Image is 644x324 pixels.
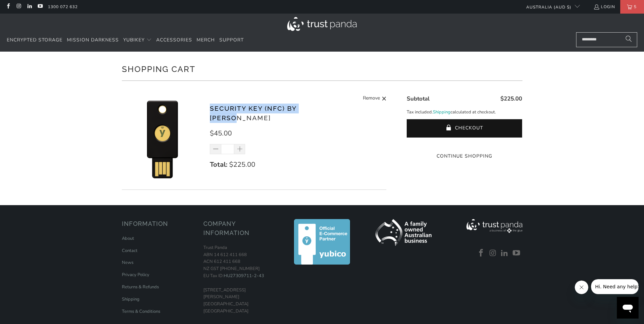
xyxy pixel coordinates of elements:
[156,32,192,48] a: Accessories
[197,32,215,48] a: Merch
[122,235,134,241] a: About
[7,32,62,48] a: Encrypted Storage
[37,4,43,10] a: Trust Panda Australia on YouTube
[363,94,387,103] a: Remove
[156,37,192,43] span: Accessories
[210,160,227,169] strong: Total:
[5,4,11,10] a: Trust Panda Australia on Facebook
[219,37,244,43] span: Support
[122,296,140,302] a: Shipping
[512,249,522,258] a: Trust Panda Australia on YouTube
[407,152,522,160] a: Continue Shopping
[593,3,615,11] a: Login
[407,119,522,138] button: Checkout
[210,129,232,138] span: $45.00
[210,105,296,122] a: Security Key (NFC) by [PERSON_NAME]
[407,95,429,103] span: Subtotal
[203,244,278,315] p: Trust Panda ABN 14 612 411 668 ACN 612 411 668 NZ GST [PHONE_NUMBER] EU Tax ID: [STREET_ADDRESS][...
[576,32,637,47] input: Search...
[122,284,159,290] a: Returns & Refunds
[363,94,380,103] span: Remove
[122,248,137,254] a: Contact
[7,37,62,43] span: Encrypted Storage
[620,32,637,47] button: Search
[122,98,203,179] img: Security Key (NFC) by Yubico
[123,37,145,43] span: YubiKey
[591,279,639,294] iframe: Message from company
[122,308,160,314] a: Terms & Conditions
[287,17,357,31] img: Trust Panda Australia
[122,259,133,266] a: News
[67,37,119,43] span: Mission Darkness
[219,32,244,48] a: Support
[122,62,522,75] h1: Shopping Cart
[122,272,149,278] a: Privacy Policy
[16,4,21,10] a: Trust Panda Australia on Instagram
[488,249,498,258] a: Trust Panda Australia on Instagram
[197,37,215,43] span: Merch
[575,281,588,294] iframe: Close message
[407,109,522,116] p: Tax included. calculated at checkout.
[476,249,486,258] a: Trust Panda Australia on Facebook
[4,5,49,10] span: Hi. Need any help?
[617,297,639,319] iframe: Button to launch messaging window
[123,32,152,48] summary: YubiKey
[26,4,32,10] a: Trust Panda Australia on LinkedIn
[500,95,522,103] span: $225.00
[229,160,255,169] span: $225.00
[67,32,119,48] a: Mission Darkness
[224,273,264,279] a: HU27309711-2-43
[500,249,510,258] a: Trust Panda Australia on LinkedIn
[7,32,244,48] nav: Translation missing: en.navigation.header.main_nav
[48,3,78,11] a: 1300 072 632
[433,109,450,116] a: Shipping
